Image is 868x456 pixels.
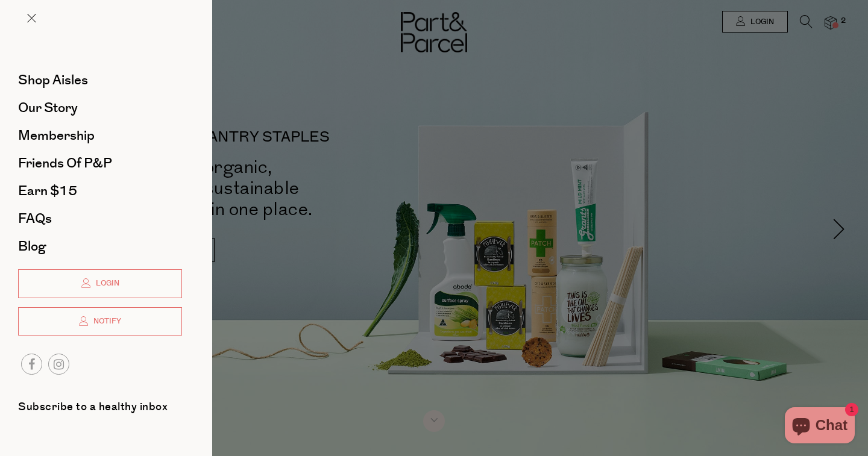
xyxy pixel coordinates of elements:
span: FAQs [18,209,52,228]
a: Notify [18,307,182,336]
span: Notify [90,316,121,326]
a: Earn $15 [18,184,182,198]
span: Our Story [18,98,78,117]
a: Login [18,269,182,298]
span: Membership [18,126,95,145]
inbox-online-store-chat: Shopify online store chat [781,407,858,446]
a: Shop Aisles [18,73,182,87]
span: Shop Aisles [18,70,88,90]
a: Membership [18,129,182,142]
a: Blog [18,240,182,253]
a: Friends of P&P [18,157,182,170]
a: FAQs [18,212,182,225]
span: Friends of P&P [18,154,112,173]
span: Login [93,278,119,289]
span: Blog [18,237,46,256]
a: Our Story [18,101,182,114]
label: Subscribe to a healthy inbox [18,402,168,417]
span: Earn $15 [18,181,77,201]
